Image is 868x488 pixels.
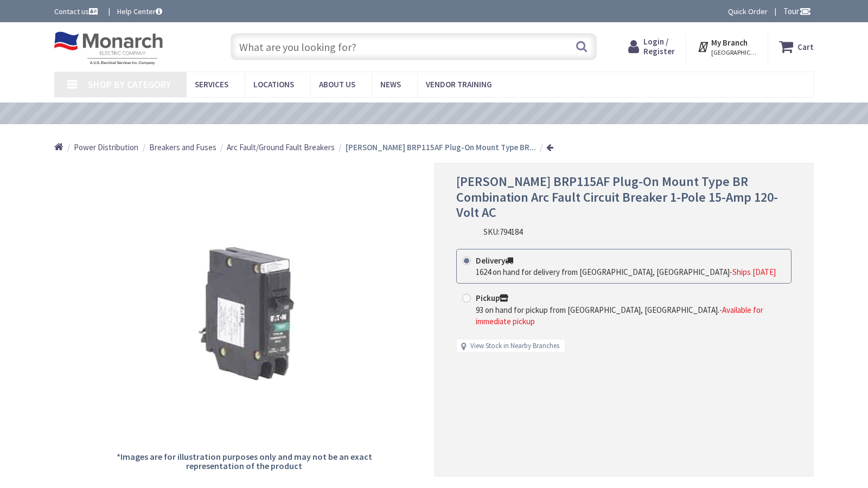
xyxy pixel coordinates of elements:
div: - [476,304,786,328]
a: Contact us [54,6,100,17]
div: - [476,266,776,278]
span: About Us [319,79,355,89]
img: Monarch Electric Company [54,31,163,65]
span: Ships [DATE] [732,267,776,277]
span: News [380,79,401,89]
h5: *Images are for illustration purposes only and may not be an exact representation of the product [115,452,373,471]
a: Quick Order [728,6,768,17]
span: [GEOGRAPHIC_DATA], [GEOGRAPHIC_DATA] [711,48,757,57]
a: View Stock in Nearby Branches [470,341,559,351]
strong: Delivery [476,255,513,266]
a: VIEW OUR VIDEO TRAINING LIBRARY [331,108,520,120]
strong: Pickup [476,293,508,303]
span: Arc Fault/Ground Fault Breakers [227,142,335,152]
span: Login / Register [643,36,675,56]
span: Available for immediate pickup [476,305,763,326]
span: Breakers and Fuses [149,142,216,152]
strong: [PERSON_NAME] BRP115AF Plug-On Mount Type BR... [346,142,536,152]
div: SKU: [483,226,522,237]
img: Eaton BRP115AF Plug-On Mount Type BR Combination Arc Fault Circuit Breaker 1-Pole 15-Amp 120-Volt AC [163,233,325,396]
span: Locations [253,79,294,89]
span: Services [195,79,228,89]
span: 1624 on hand for delivery from [GEOGRAPHIC_DATA], [GEOGRAPHIC_DATA] [476,267,730,277]
div: My Branch [GEOGRAPHIC_DATA], [GEOGRAPHIC_DATA] [697,37,757,56]
a: Cart [779,37,814,56]
span: [PERSON_NAME] BRP115AF Plug-On Mount Type BR Combination Arc Fault Circuit Breaker 1-Pole 15-Amp ... [456,173,778,221]
span: Tour [783,6,811,16]
a: Arc Fault/Ground Fault Breakers [227,142,335,153]
span: 794184 [500,227,522,237]
a: Power Distribution [74,142,138,153]
strong: My Branch [711,37,748,48]
strong: Cart [797,37,814,56]
a: Login / Register [628,37,675,56]
span: 93 on hand for pickup from [GEOGRAPHIC_DATA], [GEOGRAPHIC_DATA]. [476,305,719,315]
a: Breakers and Fuses [149,142,216,153]
a: Help Center [117,6,162,17]
span: Shop By Category [88,78,171,91]
span: Vendor Training [426,79,492,89]
input: What are you looking for? [231,33,597,60]
span: Power Distribution [74,142,138,152]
